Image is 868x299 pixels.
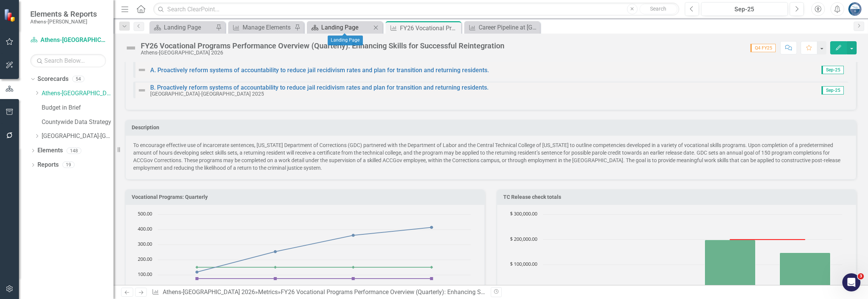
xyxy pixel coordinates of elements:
[704,5,785,14] div: Sep-25
[153,3,679,16] input: Search ClearPoint...
[42,89,114,98] a: Athens-[GEOGRAPHIC_DATA] 2026
[30,9,97,19] span: Elements & Reports
[281,288,569,296] div: FY26 Vocational Programs Performance Overview (Quarterly): Enhancing Skills for Successful Reinte...
[258,288,278,296] a: Metrics
[196,277,433,280] g: Corrections: Target, line 3 of 3 with 4 data points.
[274,250,277,253] path: Q2 FY25, 253. Corrections Vocational Programs: YTD Total.
[141,50,504,56] div: Athens-[GEOGRAPHIC_DATA] 2026
[138,240,152,247] text: 300.00
[510,210,537,217] text: $ 300,000.00
[430,277,433,280] path: Q4 FY25, 75. Corrections: Target.
[152,288,485,297] div: » »
[705,240,756,290] path: Q3 FY25, 198,366.16. Release Checks.
[196,277,199,280] path: Q1 FY25, 75. Corrections: Target.
[479,23,538,32] div: Career Pipeline at [GEOGRAPHIC_DATA] for Returning Residents
[858,273,864,279] span: 3
[150,84,488,91] a: B. Proactively reform systems of accountability to reduce jail recidivism rates and plan for tran...
[125,42,137,54] img: Not Defined
[30,19,97,25] small: Athens-[PERSON_NAME]
[503,194,852,200] h3: TC Release check totals
[138,210,152,217] text: 500.00
[37,146,63,155] a: Elements
[848,2,862,16] img: Andy Minish
[639,4,677,14] button: Search
[196,266,433,269] g: Georgia Department of Corrections (GDC): Target, line 2 of 3 with 4 data points.
[230,23,292,32] a: Manage Elements
[30,36,106,45] a: Athens-[GEOGRAPHIC_DATA] 2026
[42,118,114,127] a: Countywide Data Strategy
[196,271,199,274] path: Q1 FY25, 118. Corrections Vocational Programs: YTD Total.
[821,86,844,95] span: Sep-25
[138,225,152,232] text: 400.00
[821,66,844,74] span: Sep-25
[163,288,255,296] a: Athens-[GEOGRAPHIC_DATA] 2026
[138,271,152,277] text: 100.00
[196,266,199,269] path: Q1 FY25, 150. Georgia Department of Corrections (GDC): Target.
[510,235,537,242] text: $ 200,000.00
[150,67,489,74] a: A. Proactively reform systems of accountability to reduce jail recidivism rates and plan for tran...
[37,75,68,84] a: Scorecards
[274,277,277,280] path: Q2 FY25, 75. Corrections: Target.
[67,147,81,154] div: 148
[510,260,537,267] text: $ 100,000.00
[62,162,75,168] div: 19
[150,91,264,97] small: [GEOGRAPHIC_DATA]-[GEOGRAPHIC_DATA] 2025
[151,23,214,32] a: Landing Page
[328,36,363,45] div: Landing Page
[4,8,17,22] img: ClearPoint Strategy
[133,142,840,171] span: To encourage effective use of incarcerate sentences, [US_STATE] Department of Corrections (GDC) p...
[138,256,152,262] text: 200.00
[243,23,292,32] div: Manage Elements
[842,273,860,291] iframe: Intercom live chat
[132,194,481,200] h3: Vocational Programs: Quarterly
[274,266,277,269] path: Q2 FY25, 150. Georgia Department of Corrections (GDC): Target.
[780,253,831,290] path: Q4 FY25, 148,387.75. Release Checks.
[650,6,666,12] span: Search
[400,23,459,33] div: FY26 Vocational Programs Performance Overview (Quarterly): Enhancing Skills for Successful Reinte...
[30,54,106,67] input: Search Below...
[430,226,433,229] path: Q4 FY25, 414. Corrections Vocational Programs: YTD Total.
[309,23,371,32] a: Landing Page
[430,266,433,269] path: Q4 FY25, 150. Georgia Department of Corrections (GDC): Target.
[352,277,355,280] path: Q3 FY25, 75. Corrections: Target.
[466,23,538,32] a: Career Pipeline at [GEOGRAPHIC_DATA] for Returning Residents
[137,86,146,95] img: Not Defined
[352,266,355,269] path: Q3 FY25, 150. Georgia Department of Corrections (GDC): Target.
[42,132,114,141] a: [GEOGRAPHIC_DATA]-[GEOGRAPHIC_DATA] 2025
[580,240,831,290] g: Release Checks, series 2 of 2. Bar series with 4 bars.
[352,234,355,237] path: Q3 FY25, 361. Corrections Vocational Programs: YTD Total.
[37,161,59,169] a: Reports
[42,104,114,112] a: Budget in Brief
[580,238,807,241] g: RC: Target, series 1 of 2. Line with 4 data points.
[72,76,84,82] div: 54
[750,44,776,52] span: Q4 FY25
[132,125,852,130] h3: Description
[141,42,504,50] div: FY26 Vocational Programs Performance Overview (Quarterly): Enhancing Skills for Successful Reinte...
[164,23,214,32] div: Landing Page
[137,65,146,74] img: Not Defined
[701,2,788,16] button: Sep-25
[321,23,371,32] div: Landing Page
